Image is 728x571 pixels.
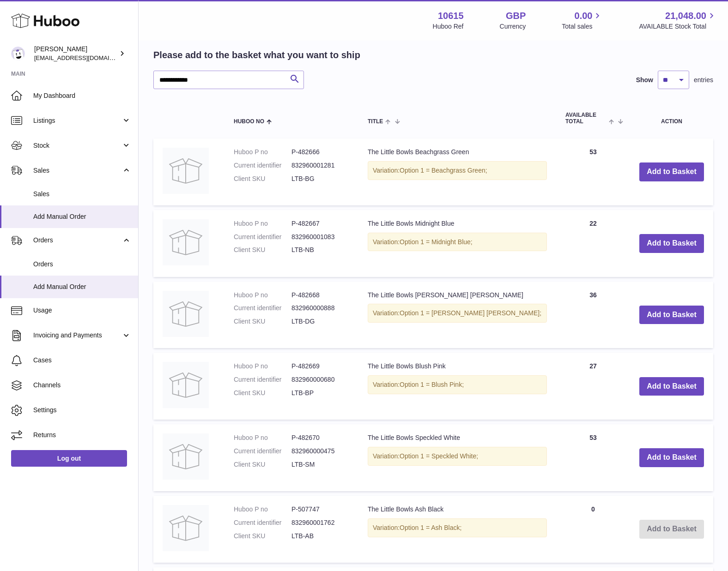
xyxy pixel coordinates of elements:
[639,162,704,181] button: Add to Basket
[433,22,464,31] div: Huboo Ref
[291,362,349,371] dd: P-482669
[358,353,556,420] td: The Little Bowls Blush Pink
[506,10,526,22] strong: GBP
[33,91,131,100] span: My Dashboard
[11,450,127,467] a: Log out
[630,103,713,133] th: Action
[163,505,209,551] img: The Little Bowls Ash Black
[400,167,487,174] span: Option 1 = Beachgrass Green;
[291,433,349,442] dd: P-482670
[639,10,717,31] a: 21,048.00 AVAILABLE Stock Total
[368,233,547,252] div: Variation:
[665,10,706,22] span: 21,048.00
[291,532,349,541] dd: LTB-AB
[575,10,593,22] span: 0.00
[562,22,603,31] span: Total sales
[556,353,630,420] td: 27
[11,47,25,60] img: fulfillment@fable.com
[358,424,556,491] td: The Little Bowls Speckled White
[234,291,291,300] dt: Huboo P no
[639,448,704,467] button: Add to Basket
[234,246,291,254] dt: Client SKU
[291,317,349,326] dd: LTB-DG
[291,246,349,254] dd: LTB-NB
[400,238,473,246] span: Option 1 = Midnight Blue;
[234,219,291,228] dt: Huboo P no
[400,309,541,317] span: Option 1 = [PERSON_NAME] [PERSON_NAME];
[163,362,209,408] img: The Little Bowls Blush Pink
[500,22,526,31] div: Currency
[639,377,704,396] button: Add to Basket
[358,210,556,277] td: The Little Bowls Midnight Blue
[33,331,121,340] span: Invoicing and Payments
[234,304,291,313] dt: Current identifier
[291,460,349,469] dd: LTB-SM
[639,22,717,31] span: AVAILABLE Stock Total
[565,112,607,124] span: AVAILABLE Total
[34,45,117,62] div: [PERSON_NAME]
[368,304,547,323] div: Variation:
[556,210,630,277] td: 22
[33,141,121,150] span: Stock
[639,234,704,253] button: Add to Basket
[234,119,264,125] span: Huboo no
[163,219,209,265] img: The Little Bowls Midnight Blue
[33,282,131,291] span: Add Manual Order
[234,233,291,241] dt: Current identifier
[358,138,556,205] td: The Little Bowls Beachgrass Green
[438,10,464,22] strong: 10615
[291,291,349,300] dd: P-482668
[358,282,556,349] td: The Little Bowls [PERSON_NAME] [PERSON_NAME]
[33,431,131,439] span: Returns
[33,381,131,390] span: Channels
[556,138,630,205] td: 53
[562,10,603,31] a: 0.00 Total sales
[234,161,291,170] dt: Current identifier
[234,174,291,183] dt: Client SKU
[368,447,547,466] div: Variation:
[291,518,349,527] dd: 832960001762
[34,54,136,61] span: [EMAIL_ADDRESS][DOMAIN_NAME]
[368,518,547,537] div: Variation:
[33,260,131,269] span: Orders
[556,424,630,491] td: 53
[234,375,291,384] dt: Current identifier
[291,389,349,397] dd: LTB-BP
[291,304,349,313] dd: 832960000888
[291,148,349,156] dd: P-482666
[556,496,630,563] td: 0
[163,433,209,480] img: The Little Bowls Speckled White
[234,505,291,514] dt: Huboo P no
[33,212,131,221] span: Add Manual Order
[33,166,121,175] span: Sales
[33,190,131,198] span: Sales
[33,406,131,415] span: Settings
[358,496,556,563] td: The Little Bowls Ash Black
[400,524,461,531] span: Option 1 = Ash Black;
[291,505,349,514] dd: P-507747
[234,317,291,326] dt: Client SKU
[636,76,653,84] label: Show
[368,375,547,394] div: Variation:
[33,236,121,245] span: Orders
[163,291,209,337] img: The Little Bowls Dove Gray
[291,174,349,183] dd: LTB-BG
[234,362,291,371] dt: Huboo P no
[163,148,209,194] img: The Little Bowls Beachgrass Green
[291,161,349,170] dd: 832960001281
[153,49,360,61] h2: Please add to the basket what you want to ship
[234,518,291,527] dt: Current identifier
[33,116,121,125] span: Listings
[368,119,383,125] span: Title
[291,375,349,384] dd: 832960000680
[368,161,547,180] div: Variation:
[291,447,349,456] dd: 832960000475
[234,148,291,156] dt: Huboo P no
[234,532,291,541] dt: Client SKU
[33,306,131,315] span: Usage
[694,76,713,84] span: entries
[234,389,291,397] dt: Client SKU
[234,447,291,456] dt: Current identifier
[639,306,704,325] button: Add to Basket
[33,356,131,365] span: Cases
